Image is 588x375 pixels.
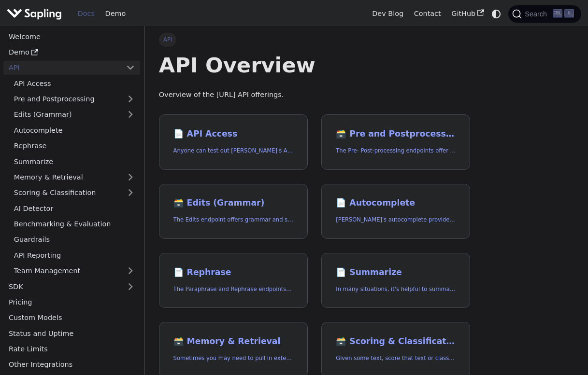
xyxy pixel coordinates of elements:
nav: Breadcrumbs [159,33,471,46]
p: Sometimes you may need to pull in external information that doesn't fit in the context size of an... [173,354,293,363]
a: Pricing [3,295,140,309]
a: Other Integrations [3,358,140,372]
a: Autocomplete [9,123,140,137]
a: Guardrails [9,233,140,247]
h2: Scoring & Classification [336,336,456,347]
span: Search [522,10,553,18]
a: Rate Limits [3,342,140,356]
a: 📄️ SummarizeIn many situations, it's helpful to summarize a longer document into a shorter, more ... [321,253,470,308]
p: The Paraphrase and Rephrase endpoints offer paraphrasing for particular styles. [173,285,293,294]
h1: API Overview [159,52,471,78]
button: Expand sidebar category 'SDK' [121,279,140,293]
a: 📄️ RephraseThe Paraphrase and Rephrase endpoints offer paraphrasing for particular styles. [159,253,308,308]
a: Memory & Retrieval [9,170,140,184]
p: Given some text, score that text or classify it into one of a set of pre-specified categories. [336,354,456,363]
p: The Pre- Post-processing endpoints offer tools for preparing your text data for ingestation as we... [336,146,456,155]
a: API Access [9,76,140,90]
a: Sapling.ai [7,7,65,21]
h2: Pre and Postprocessing [336,129,456,139]
img: Sapling.ai [7,7,62,21]
a: GitHub [446,6,489,21]
a: Summarize [9,154,140,168]
a: 📄️ API AccessAnyone can test out [PERSON_NAME]'s API. To get started with the API, simply: [159,114,308,170]
button: Switch between dark and light mode (currently system mode) [489,7,503,21]
a: SDK [3,279,121,293]
h2: Edits (Grammar) [173,198,293,208]
a: Welcome [3,29,140,43]
h2: Summarize [336,267,456,278]
a: Edits (Grammar) [9,108,140,122]
p: Anyone can test out Sapling's API. To get started with the API, simply: [173,146,293,155]
a: Custom Models [3,311,140,325]
p: In many situations, it's helpful to summarize a longer document into a shorter, more easily diges... [336,285,456,294]
h2: Autocomplete [336,198,456,208]
button: Collapse sidebar category 'API' [121,61,140,75]
h2: API Access [173,129,293,139]
a: Dev Blog [367,6,408,21]
a: Rephrase [9,139,140,153]
a: 🗃️ Edits (Grammar)The Edits endpoint offers grammar and spell checking. [159,184,308,239]
p: The Edits endpoint offers grammar and spell checking. [173,215,293,224]
button: Search (Ctrl+K) [508,5,581,23]
a: Benchmarking & Evaluation [9,217,140,231]
a: Docs [72,6,100,21]
span: API [159,33,177,46]
a: Pre and Postprocessing [9,92,140,106]
a: 🗃️ Pre and PostprocessingThe Pre- Post-processing endpoints offer tools for preparing your text d... [321,114,470,170]
a: 📄️ Autocomplete[PERSON_NAME]'s autocomplete provides predictions of the next few characters or words [321,184,470,239]
kbd: K [564,9,574,18]
a: API Reporting [9,248,140,262]
a: Team Management [9,264,140,278]
h2: Rephrase [173,267,293,278]
a: Scoring & Classification [9,186,140,200]
p: Sapling's autocomplete provides predictions of the next few characters or words [336,215,456,224]
a: Demo [3,45,140,59]
h2: Memory & Retrieval [173,336,293,347]
p: Overview of the [URL] API offerings. [159,89,471,101]
a: API [3,61,121,75]
a: Contact [409,6,446,21]
a: AI Detector [9,201,140,215]
a: Status and Uptime [3,326,140,340]
a: Demo [100,6,131,21]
